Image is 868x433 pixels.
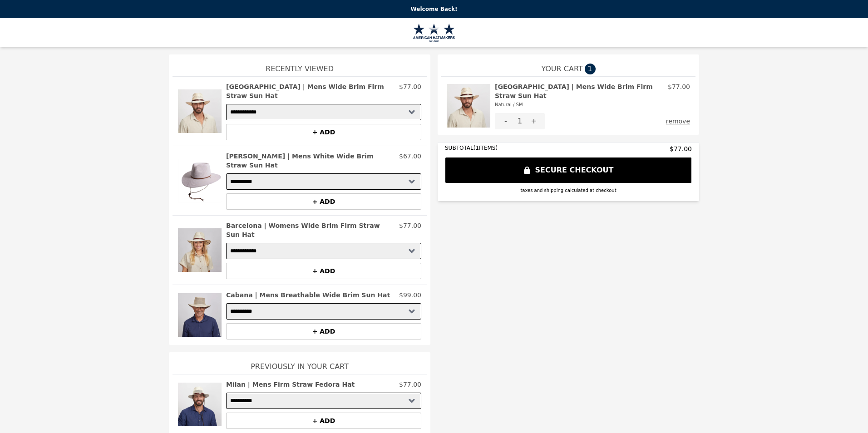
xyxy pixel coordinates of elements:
img: Barcelona | Womens Wide Brim Firm Straw Sun Hat [178,221,222,279]
span: SUBTOTAL [445,145,473,151]
button: + ADD [226,124,421,140]
img: Barcelona | Mens Wide Brim Firm Straw Sun Hat [178,82,222,140]
h2: [GEOGRAPHIC_DATA] | Mens Wide Brim Firm Straw Sun Hat [226,82,395,100]
button: + ADD [226,193,421,210]
h2: [GEOGRAPHIC_DATA] | Mens Wide Brim Firm Straw Sun Hat [495,82,664,109]
img: Cabana | Mens Breathable Wide Brim Sun Hat [178,290,222,340]
p: $99.00 [399,290,421,300]
h1: Recently Viewed [173,54,427,76]
h2: Cabana | Mens Breathable Wide Brim Sun Hat [226,290,390,300]
select: Select a product variant [226,173,421,190]
span: $77.00 [670,144,692,153]
button: + ADD [226,413,421,429]
select: Select a product variant [226,303,421,320]
img: Milan | Mens Firm Straw Fedora Hat [178,380,222,429]
button: SECURE CHECKOUT [445,157,692,183]
h2: Barcelona | Womens Wide Brim Firm Straw Sun Hat [226,221,395,239]
p: $77.00 [399,82,421,100]
img: Brand Logo [413,24,455,42]
h2: [PERSON_NAME] | Mens White Wide Brim Straw Sun Hat [226,152,395,170]
h1: Previously In Your Cart [173,352,427,374]
img: Barcelona | Mens Wide Brim Firm Straw Sun Hat [447,82,490,129]
div: 1 [517,113,523,129]
p: $67.00 [399,152,421,170]
p: $77.00 [399,380,421,389]
p: $77.00 [668,82,690,91]
p: Welcome Back! [5,5,863,13]
img: Felix | Mens White Wide Brim Straw Sun Hat [178,152,222,210]
span: YOUR CART [541,64,582,74]
button: + [523,113,545,129]
h2: Milan | Mens Firm Straw Fedora Hat [226,380,355,389]
p: $77.00 [399,221,421,239]
button: + ADD [226,263,421,279]
button: + ADD [226,323,421,340]
select: Select a product variant [226,393,421,409]
select: Select a product variant [226,243,421,259]
span: ( 1 ITEMS) [473,145,498,151]
select: Select a product variant [226,104,421,120]
button: - [495,113,517,129]
span: 1 [585,64,596,74]
div: Natural / SM [495,100,664,109]
button: remove [666,113,690,129]
div: taxes and shipping calculated at checkout [445,187,692,194]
